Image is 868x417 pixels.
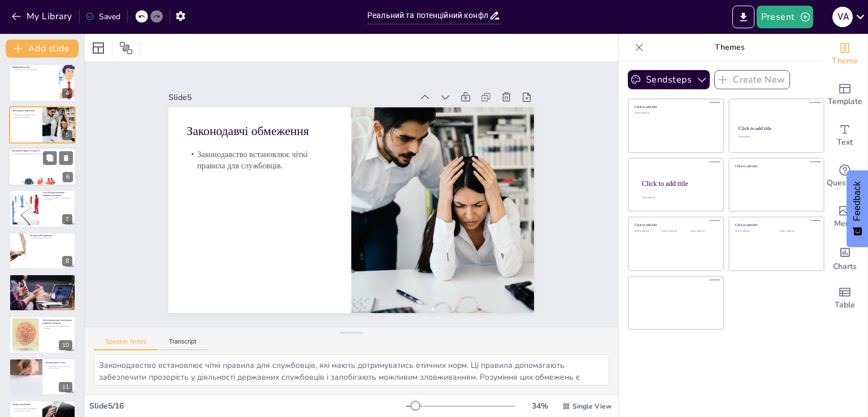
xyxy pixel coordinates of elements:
div: 6 [8,147,76,186]
p: Порушення можуть призвести до адміністративної відповідальності. [12,280,72,282]
div: Add charts and graphs [822,237,867,278]
p: Законодавство встановлює чіткі правила для службовців. [357,26,395,174]
span: Template [828,95,862,108]
span: Feedback [852,181,862,221]
div: Click to add text [635,230,660,233]
button: Speaker Notes [94,338,158,350]
button: Export to PowerPoint [732,6,754,28]
div: Slide 5 / 16 [89,401,406,411]
div: Click to add title [735,164,816,168]
div: Click to add text [738,136,813,138]
div: Get real-time input from your audience [822,156,867,197]
div: 4 [62,88,72,98]
button: V A [832,6,853,28]
div: Click to add title [635,105,715,109]
div: Add a table [822,278,867,319]
div: Saved [85,11,120,22]
span: Questions [827,177,863,189]
span: Table [835,299,855,311]
textarea: Законодавство встановлює чіткі правила для службовців, які мають дотримуватись етичних норм. Ці п... [94,354,609,385]
div: 7 [62,214,72,224]
div: Click to add title [739,125,814,131]
input: Insert title [367,7,489,24]
p: Відповідальність за порушення [12,276,72,279]
button: Feedback - Show survey [847,170,868,247]
p: Працівники зобов'язані повідомляти про конфлікт. [42,325,72,329]
div: 5 [62,130,72,140]
span: Position [119,41,133,55]
button: Delete Slide [59,151,73,164]
p: Законодавчі обмеження [389,23,421,171]
div: 7 [9,190,76,227]
div: Click to add text [635,112,715,115]
div: Layout [89,39,107,57]
div: Click to add title [635,223,715,227]
div: 34 % [526,401,553,411]
div: 8 [62,256,72,266]
span: Single View [572,402,611,411]
p: Законодавчі обмеження [12,108,39,112]
button: Present [757,6,813,28]
span: Text [837,136,853,149]
div: 6 [63,172,73,182]
p: Приватний інтерес [12,66,56,69]
p: Уповноважені особи [46,361,72,364]
div: Click to add title [642,179,714,187]
p: Законодавство встановлює чіткі правила для службовців. [12,114,39,118]
span: Media [834,218,856,230]
div: Click to add text [735,230,771,233]
div: 10 [59,340,72,350]
p: Приватний інтерес має різні форми. [12,69,56,71]
div: Click to add title [735,223,816,227]
div: Add ready made slides [822,75,867,115]
div: V A [832,7,853,27]
div: 10 [9,316,76,353]
p: Заходи запобігання [12,403,39,406]
p: Заходи запобігання є важливими для антикорупційної політики. [12,407,39,411]
p: Способи врегулювання конфлікту інтересів [42,191,72,197]
button: Duplicate Slide [43,151,57,164]
div: 8 [9,232,76,270]
button: Create New [714,70,790,89]
p: Реальний конфлікт інтересів [12,149,73,153]
p: Уповноважені особи контролюють дотримання вимог. [46,365,72,369]
button: Add slide [6,40,79,58]
p: Алгоритм дій керівника [29,233,72,237]
span: Theme [832,55,858,67]
div: 11 [9,358,76,396]
p: Реальний конфлікт впливає на довіру до службовців. [12,153,73,155]
div: Click to add text [662,230,688,233]
button: Transcript [158,338,208,350]
div: Click to add text [779,230,815,233]
div: 9 [9,274,76,311]
p: Зобов'язання щодо запобігання конфлікту інтересів [42,318,72,324]
p: Керівник повинен діяти швидко. [29,237,72,239]
div: Slide 5 [424,2,460,245]
div: Click to add text [690,230,715,233]
div: Add images, graphics, shapes or video [822,197,867,237]
div: 5 [9,106,76,144]
div: Add text boxes [822,115,867,156]
button: Sendsteps [628,70,710,89]
p: Themes [648,34,811,61]
span: Charts [833,260,857,273]
div: 11 [59,382,72,392]
button: My Library [8,7,77,25]
div: Click to add body [642,197,713,199]
div: Change the overall theme [822,34,867,75]
div: 9 [62,298,72,308]
div: 4 [9,64,76,101]
p: Врегулювання конфлікту є важливим для об'єктивності. [42,197,72,201]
